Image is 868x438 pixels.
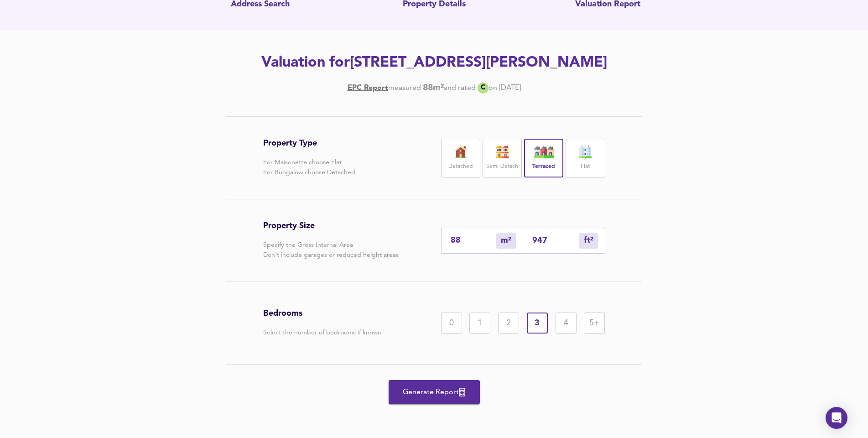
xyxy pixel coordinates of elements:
div: 3 [527,313,548,334]
span: Generate Report [398,386,471,399]
h3: Property Type [263,138,355,148]
label: Detached [448,161,473,172]
div: C [478,83,489,94]
h3: Bedrooms [263,308,381,318]
div: measured [388,83,421,93]
div: m² [579,233,598,249]
a: EPC Report [348,83,388,93]
img: house-icon [449,146,472,158]
div: Detached [441,139,480,177]
h3: Property Size [263,221,399,231]
p: For Maisonette choose Flat For Bungalow choose Detached [263,157,355,177]
input: Enter sqm [451,236,496,245]
button: Generate Report [389,380,480,404]
div: Open Intercom Messenger [826,407,847,429]
div: and rated [444,83,476,93]
div: Terraced [524,139,563,177]
label: Terraced [532,161,555,172]
div: m² [496,233,516,249]
label: Flat [581,161,590,172]
p: Select the number of bedrooms if known [263,328,381,338]
div: on [489,83,497,93]
img: house-icon [491,146,514,158]
div: 1 [469,313,490,334]
div: Semi-Detach [483,139,522,177]
b: 88 m² [423,83,444,93]
div: 2 [498,313,519,334]
div: 0 [441,313,462,334]
div: 4 [556,313,577,334]
input: Sqft [532,236,579,245]
h2: Valuation for [STREET_ADDRESS][PERSON_NAME] [176,53,692,73]
div: 5+ [584,313,605,334]
div: Flat [566,139,605,177]
label: Semi-Detach [486,161,518,172]
p: Specify the Gross Internal Area Don't include garages or reduced height areas [263,240,399,260]
img: house-icon [532,146,555,158]
img: flat-icon [574,146,597,158]
div: [DATE] [348,83,521,94]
